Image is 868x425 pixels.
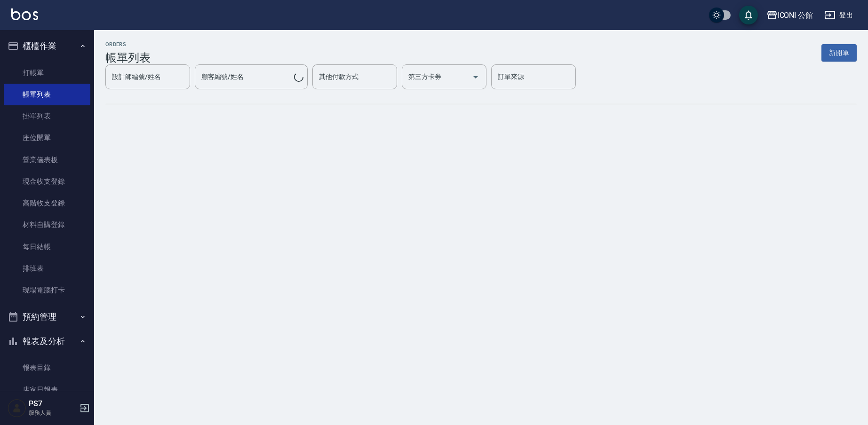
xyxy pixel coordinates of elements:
[821,48,857,57] a: 新開單
[4,105,90,127] a: 掛單列表
[4,149,90,171] a: 營業儀表板
[29,409,77,417] p: 服務人員
[4,357,90,378] a: 報表目錄
[29,399,77,409] h5: PS7
[4,62,90,84] a: 打帳單
[468,70,483,85] button: Open
[778,9,813,21] div: ICONI 公館
[4,171,90,192] a: 現金收支登錄
[4,34,90,58] button: 櫃檯作業
[4,258,90,279] a: 排班表
[4,236,90,258] a: 每日結帳
[105,41,151,47] h2: ORDERS
[11,8,38,20] img: Logo
[4,379,90,401] a: 店家日報表
[4,305,90,329] button: 預約管理
[4,84,90,105] a: 帳單列表
[8,399,26,417] img: Person
[4,329,90,354] button: 報表及分析
[763,6,817,25] button: ICONI 公館
[4,127,90,149] a: 座位開單
[739,6,758,24] button: save
[4,279,90,301] a: 現場電腦打卡
[821,44,857,62] button: 新開單
[4,214,90,236] a: 材料自購登錄
[105,51,151,64] h3: 帳單列表
[4,192,90,214] a: 高階收支登錄
[820,7,857,24] button: 登出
